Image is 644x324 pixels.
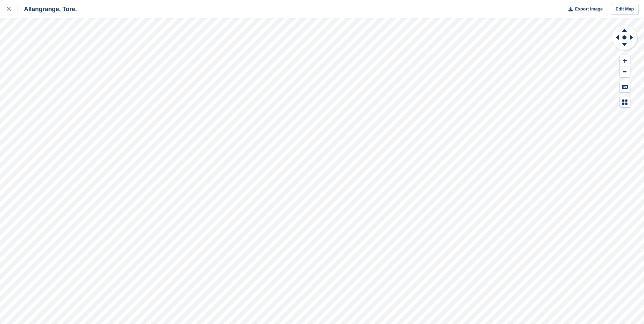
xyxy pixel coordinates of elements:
[620,81,630,92] button: Keyboard Shortcuts
[620,96,630,108] button: Map Legend
[575,6,603,12] span: Export Image
[18,5,77,13] div: Allangrange, Tore.
[620,55,630,66] button: Zoom In
[620,66,630,78] button: Zoom Out
[611,4,639,15] a: Edit Map
[564,4,603,15] button: Export Image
